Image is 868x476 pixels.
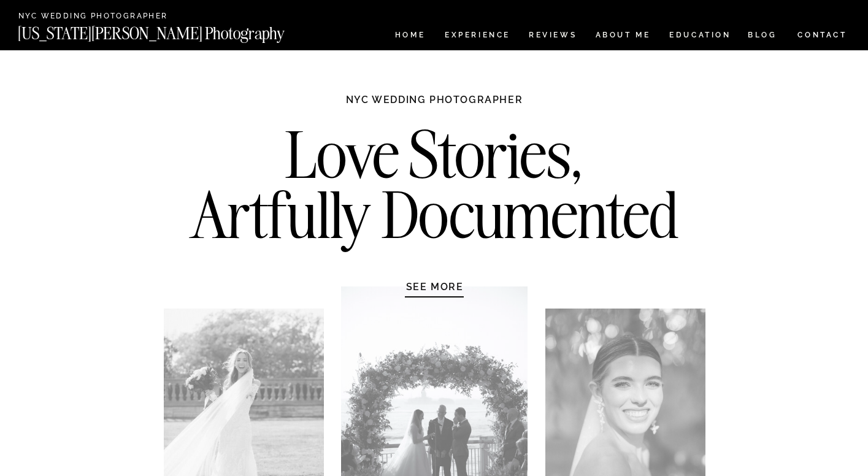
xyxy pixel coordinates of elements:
a: Experience [445,31,509,42]
a: ABOUT ME [595,31,651,42]
a: HOME [393,31,428,42]
a: BLOG [748,31,777,42]
a: [US_STATE][PERSON_NAME] Photography [18,25,326,36]
h2: Love Stories, Artfully Documented [177,125,692,253]
a: SEE MORE [377,280,493,293]
a: NYC Wedding Photographer [18,12,203,21]
a: CONTACT [797,28,848,42]
a: REVIEWS [529,31,575,42]
a: EDUCATION [668,31,732,42]
h1: NYC WEDDING PHOTOGRAPHER [320,93,550,118]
